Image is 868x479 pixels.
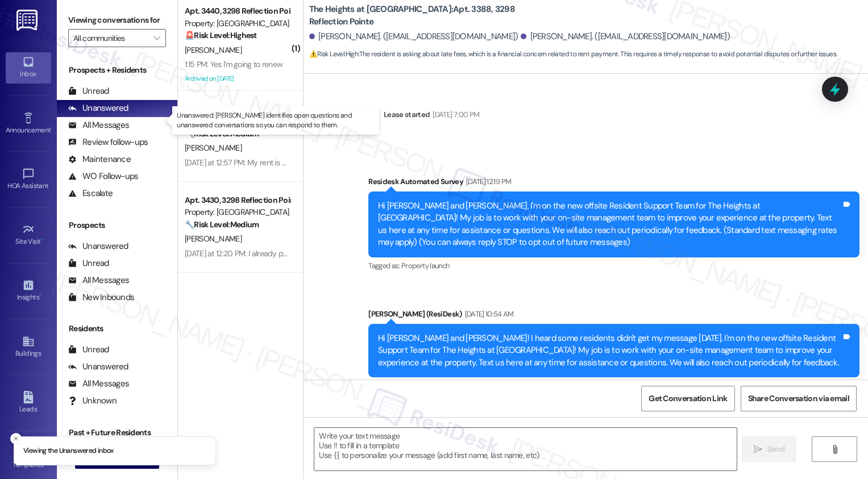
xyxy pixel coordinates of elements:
[741,386,857,411] button: Share Conversation via email
[41,236,43,244] span: •
[185,248,341,259] div: [DATE] at 12:20 PM: I already paid it this morning
[51,124,52,132] span: •
[68,119,129,131] div: All Messages
[185,30,257,40] strong: 🚨 Risk Level: Highest
[10,433,22,444] button: Close toast
[6,388,51,418] a: Leads
[177,111,375,130] p: Unanswered: [PERSON_NAME] identifies open questions and unanswered conversations so you can respo...
[6,220,51,251] a: Site Visit •
[68,378,129,390] div: All Messages
[754,445,762,454] i: 
[68,170,138,182] div: WO Follow-ups
[830,445,839,454] i: 
[68,240,128,252] div: Unanswered
[748,393,849,405] span: Share Conversation via email
[521,31,730,43] div: [PERSON_NAME]. ([EMAIL_ADDRESS][DOMAIN_NAME])
[185,157,323,168] div: [DATE] at 12:57 PM: My rent is paid already
[462,308,514,320] div: [DATE] 10:54 AM
[185,234,242,244] span: [PERSON_NAME]
[184,72,291,86] div: Archived on [DATE]
[16,10,40,31] img: ResiDesk Logo
[649,393,727,405] span: Get Conversation Link
[185,103,290,115] div: Apt. 3435, 3298 Reflection Pointe
[309,31,518,43] div: [PERSON_NAME]. ([EMAIL_ADDRESS][DOMAIN_NAME])
[153,34,160,43] i: 
[68,136,148,148] div: Review follow-ups
[384,109,430,120] div: Lease started
[68,395,117,407] div: Unknown
[368,176,859,191] div: Residesk Automated Survey
[73,29,148,47] input: All communities
[368,377,859,394] div: Tagged as:
[742,436,797,462] button: Send
[68,274,129,286] div: All Messages
[57,427,177,439] div: Past + Future Residents
[378,332,841,369] div: Hi [PERSON_NAME] and [PERSON_NAME]! I heard some residents didn't get my message [DATE]. I'm on t...
[430,109,479,120] div: [DATE] 7:00 PM
[368,257,859,274] div: Tagged as:
[68,257,109,269] div: Unread
[68,291,134,303] div: New Inbounds
[463,176,511,188] div: [DATE] 12:19 PM
[57,219,177,231] div: Prospects
[6,443,51,474] a: Templates •
[185,128,259,139] strong: 🔧 Risk Level: Medium
[401,261,449,270] span: Property launch
[57,323,177,335] div: Residents
[368,308,859,324] div: [PERSON_NAME] (ResiDesk)
[767,443,784,455] span: Send
[185,219,259,230] strong: 🔧 Risk Level: Medium
[309,49,358,59] strong: ⚠️ Risk Level: High
[185,194,290,206] div: Apt. 3430, 3298 Reflection Pointe
[641,386,734,411] button: Get Conversation Link
[68,344,109,356] div: Unread
[23,446,114,456] p: Viewing the Unanswered inbox
[6,332,51,363] a: Buildings
[185,59,283,69] div: 1:15 PM: Yes I'm going to renew
[68,361,128,373] div: Unanswered
[309,3,537,28] b: The Heights at [GEOGRAPHIC_DATA]: Apt. 3388, 3298 Reflection Pointe
[185,18,290,30] div: Property: [GEOGRAPHIC_DATA] at [GEOGRAPHIC_DATA]
[68,11,166,29] label: Viewing conversations for
[39,291,41,299] span: •
[185,5,290,17] div: Apt. 3440, 3298 Reflection Pointe
[68,102,128,114] div: Unanswered
[6,164,51,195] a: HOA Assistant
[185,206,290,218] div: Property: [GEOGRAPHIC_DATA] at [GEOGRAPHIC_DATA]
[309,48,837,60] span: : The resident is asking about late fees, which is a financial concern related to rent payment. T...
[378,200,841,249] div: Hi [PERSON_NAME] and [PERSON_NAME], I'm on the new offsite Resident Support Team for The Heights ...
[185,143,242,153] span: [PERSON_NAME]
[68,188,113,199] div: Escalate
[6,52,51,83] a: Inbox
[6,276,51,306] a: Insights •
[68,153,131,165] div: Maintenance
[68,85,109,97] div: Unread
[57,64,177,76] div: Prospects + Residents
[185,45,242,55] span: [PERSON_NAME]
